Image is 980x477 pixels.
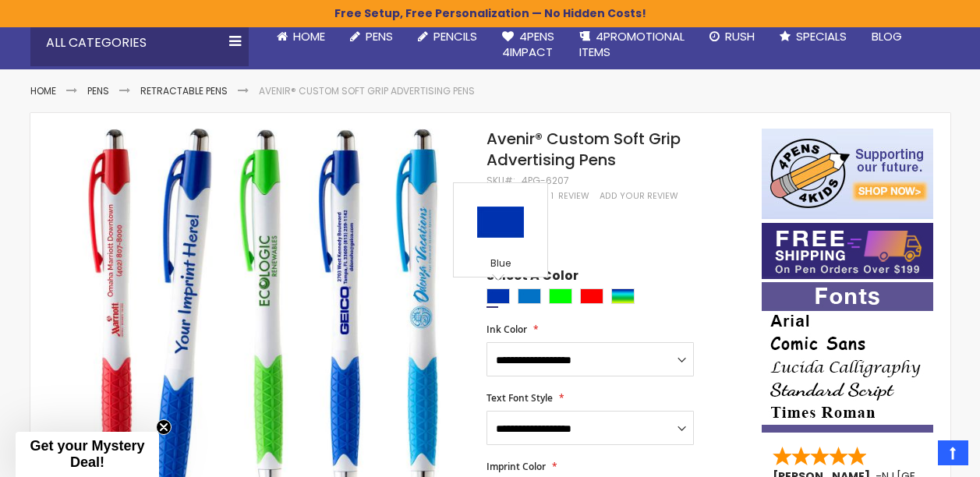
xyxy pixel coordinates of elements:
a: Blog [859,19,915,54]
div: Blue [486,288,510,304]
span: Imprint Color [486,460,546,473]
img: font-personalization-examples [762,282,933,433]
a: Pencils [405,19,490,54]
a: 4PROMOTIONALITEMS [567,19,697,70]
a: Pens [87,84,109,97]
span: Pencils [433,28,477,44]
span: 4Pens 4impact [502,28,554,60]
span: Pens [366,28,393,44]
span: Avenir® Custom Soft Grip Advertising Pens [486,128,681,171]
div: Blue Light [518,288,541,304]
span: Select A Color [486,267,578,288]
a: Pens [338,19,405,54]
a: Retractable Pens [140,84,228,97]
a: 1 Review [551,190,592,202]
div: Assorted [611,288,635,304]
span: Get your Mystery Deal! [30,438,144,470]
a: Home [264,19,338,54]
div: Red [580,288,603,304]
span: Review [558,190,589,202]
a: Rush [697,19,767,54]
button: Close teaser [156,419,172,435]
span: 4PROMOTIONAL ITEMS [579,28,685,60]
img: Free shipping on orders over $199 [762,223,933,279]
li: Avenir® Custom Soft Grip Advertising Pens [259,85,475,97]
a: 4Pens4impact [490,19,567,70]
span: 1 [551,190,554,202]
div: Blue [458,257,543,273]
span: Home [293,28,325,44]
img: 4pens 4 kids [762,129,933,219]
div: All Categories [30,19,249,66]
a: Top [938,440,968,465]
a: Add Your Review [600,190,678,202]
div: 4PG-6207 [522,175,569,187]
span: Text Font Style [486,391,553,405]
span: Blog [872,28,902,44]
div: Get your Mystery Deal!Close teaser [16,432,159,477]
span: Specials [796,28,847,44]
span: Rush [725,28,755,44]
a: Specials [767,19,859,54]
div: Lime Green [549,288,572,304]
span: Ink Color [486,323,527,336]
strong: SKU [486,174,515,187]
a: Home [30,84,56,97]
